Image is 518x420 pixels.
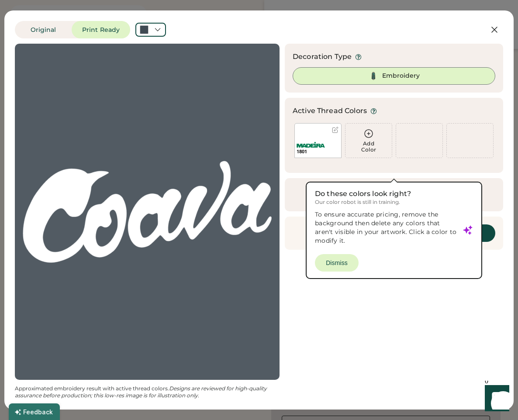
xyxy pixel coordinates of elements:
[293,106,367,116] div: Active Thread Colors
[15,385,268,399] em: Designs are reviewed for high-quality assurance before production; this low-res image is for illu...
[397,224,495,242] button: Finished
[345,141,392,153] div: Add Color
[368,71,379,81] img: Thread%20Selected.svg
[345,186,443,203] button: Remove background
[297,148,339,155] div: 1801
[15,21,72,38] button: Original
[297,142,325,148] img: Madeira%20Logo.svg
[15,385,280,399] div: Approximated embroidery result with active thread colors.
[72,21,130,38] button: Print Ready
[331,224,392,242] button: Cancel
[293,52,352,62] div: Decoration Type
[382,72,420,80] div: Embroidery
[477,381,514,418] iframe: Front Chat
